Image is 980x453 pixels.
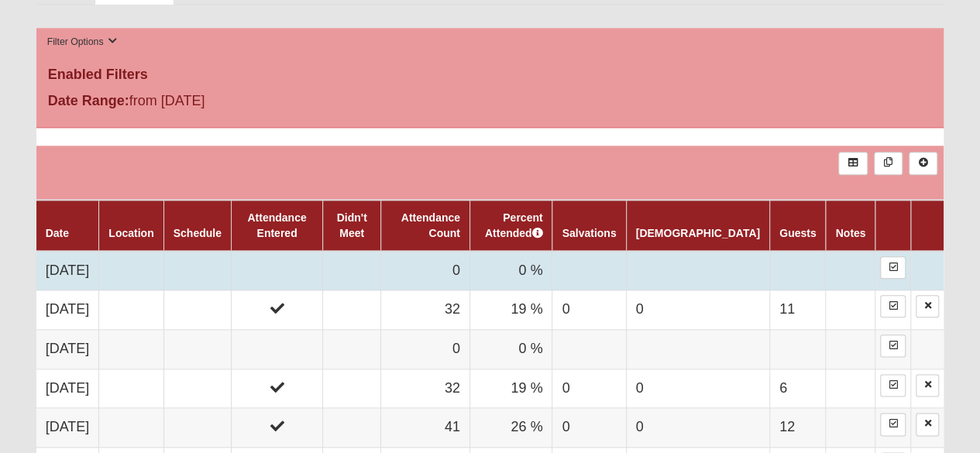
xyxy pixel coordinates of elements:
[880,335,906,357] a: Enter Attendance
[916,413,939,435] a: Delete
[880,256,906,279] a: Enter Attendance
[247,211,306,239] a: Attendance Entered
[469,251,552,290] td: 0 %
[769,290,825,330] td: 11
[552,369,626,408] td: 0
[626,408,769,448] td: 0
[880,374,906,396] a: Enter Attendance
[36,330,99,369] td: [DATE]
[469,408,552,448] td: 26 %
[36,408,99,448] td: [DATE]
[401,211,460,239] a: Attendance Count
[174,227,222,239] a: Schedule
[36,251,99,290] td: [DATE]
[43,34,122,50] button: Filter Options
[108,227,153,239] a: Location
[769,369,825,408] td: 6
[552,200,626,251] th: Salvations
[874,152,903,174] a: Merge Records into Merge Template
[880,413,906,435] a: Enter Attendance
[469,290,552,330] td: 19 %
[838,152,867,174] a: Export to Excel
[36,91,339,115] div: from [DATE]
[381,369,470,408] td: 32
[381,330,470,369] td: 0
[835,227,865,239] a: Notes
[626,369,769,408] td: 0
[381,251,470,290] td: 0
[769,200,825,251] th: Guests
[916,374,939,396] a: Delete
[552,408,626,448] td: 0
[769,408,825,448] td: 12
[337,211,367,239] a: Didn't Meet
[880,295,906,317] a: Enter Attendance
[46,227,69,239] a: Date
[381,290,470,330] td: 32
[48,67,933,84] h4: Enabled Filters
[381,408,470,448] td: 41
[48,91,129,112] label: Date Range:
[36,369,99,408] td: [DATE]
[469,369,552,408] td: 19 %
[916,295,939,317] a: Delete
[469,330,552,369] td: 0 %
[485,211,543,239] a: Percent Attended
[909,152,937,174] a: Alt+N
[552,290,626,330] td: 0
[626,200,769,251] th: [DEMOGRAPHIC_DATA]
[626,290,769,330] td: 0
[36,290,99,330] td: [DATE]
